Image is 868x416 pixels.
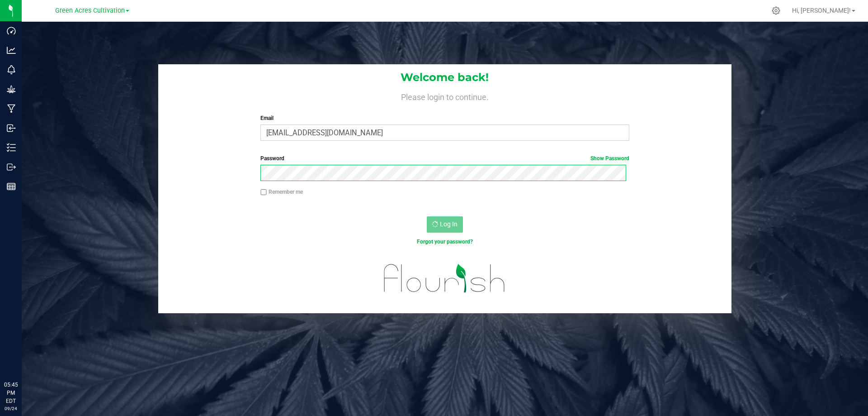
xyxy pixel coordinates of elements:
[7,65,16,74] inline-svg: Monitoring
[427,216,463,233] button: Log In
[7,46,16,55] inline-svg: Analytics
[158,91,731,101] h4: Please login to continue.
[792,7,851,14] span: Hi, [PERSON_NAME]!
[55,7,125,14] span: Green Acres Cultivation
[260,188,303,196] label: Remember me
[260,114,629,122] label: Email
[590,155,629,162] a: Show Password
[770,6,782,15] div: Manage settings
[158,72,731,83] h1: Welcome back!
[4,381,18,405] p: 05:45 PM EDT
[373,255,516,301] img: flourish_logo.svg
[7,26,16,35] inline-svg: Dashboard
[7,104,16,113] inline-svg: Manufacturing
[417,239,473,245] a: Forgot your password?
[7,163,16,172] inline-svg: Outbound
[7,85,16,94] inline-svg: Grow
[4,405,18,412] p: 09/24
[260,189,267,196] input: Remember me
[7,143,16,152] inline-svg: Inventory
[440,220,458,228] span: Log In
[7,182,16,191] inline-svg: Reports
[7,124,16,133] inline-svg: Inbound
[260,155,284,162] span: Password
